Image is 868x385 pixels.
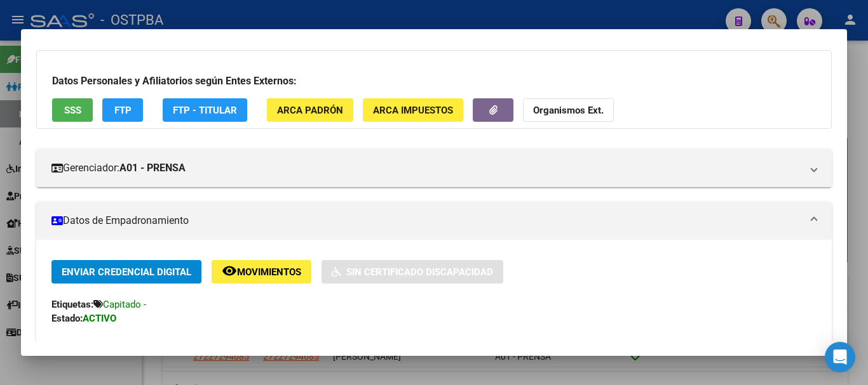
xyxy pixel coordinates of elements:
strong: Etiquetas: [51,299,93,310]
span: ARCA Impuestos [373,105,453,116]
mat-expansion-panel-header: Gerenciador:A01 - PRENSA [36,149,832,187]
button: Sin Certificado Discapacidad [322,260,503,284]
span: SSS [64,105,81,116]
span: Enviar Credencial Digital [62,266,191,278]
strong: ACTIVO [83,313,116,324]
button: Organismos Ext. [523,98,614,122]
div: Open Intercom Messenger [825,342,855,372]
span: FTP - Titular [173,105,237,116]
button: ARCA Impuestos [363,98,463,122]
button: Enviar Credencial Digital [51,260,201,284]
span: Capitado - [103,299,146,310]
span: FTP [114,105,132,116]
button: FTP - Titular [163,98,247,122]
span: [DATE] [51,341,163,352]
button: ARCA Padrón [267,98,353,122]
span: Movimientos [237,266,301,278]
mat-icon: remove_red_eye [222,263,237,278]
span: Sin Certificado Discapacidad [346,266,493,278]
strong: A01 - PRENSA [119,160,186,176]
strong: Estado: [51,313,83,324]
button: SSS [52,98,93,122]
strong: Organismos Ext. [533,105,604,116]
button: FTP [102,98,143,122]
h3: Datos Personales y Afiliatorios según Entes Externos: [52,74,816,89]
span: ARCA Padrón [277,105,343,116]
button: Movimientos [212,260,311,284]
strong: Última Alta Formal: [51,341,134,352]
mat-panel-title: Gerenciador: [51,160,801,176]
mat-panel-title: Datos de Empadronamiento [51,213,801,228]
mat-expansion-panel-header: Datos de Empadronamiento [36,202,832,240]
